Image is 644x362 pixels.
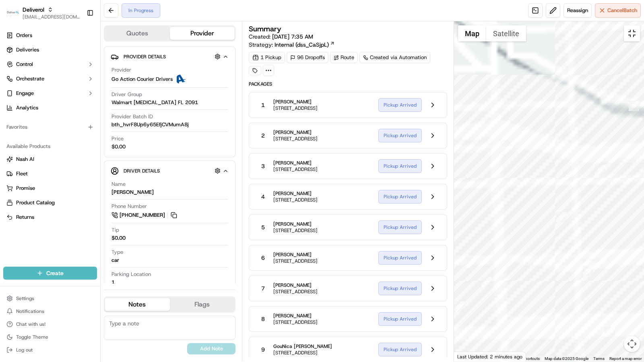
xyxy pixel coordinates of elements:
div: 36 [595,165,605,175]
a: Nash AI [6,156,94,163]
button: Log out [3,344,97,356]
span: • [67,124,70,131]
span: 3 [261,162,265,170]
span: Control [16,61,33,68]
span: Nash AI [16,156,34,163]
span: Provider [111,66,131,74]
span: Deliverol [23,6,44,14]
span: Map data ©2025 Google [545,356,588,361]
span: [STREET_ADDRESS] [273,166,318,173]
span: 5 [261,223,265,231]
div: 18 [466,257,477,268]
img: Wisdom Oko [8,138,21,154]
button: Provider Details [111,50,229,63]
a: Promise [6,185,94,192]
div: $0.00 [111,234,126,242]
span: Log out [16,347,33,353]
div: 33 [567,245,578,255]
button: Settings [3,293,97,304]
button: Fleet [3,167,97,180]
div: Favorites [3,121,97,134]
span: [PERSON_NAME] [273,129,318,136]
span: [EMAIL_ADDRESS][DOMAIN_NAME] [23,14,80,20]
a: Returns [6,214,94,221]
div: 31 [605,327,615,337]
img: 4920774857489_3d7f54699973ba98c624_72.jpg [17,76,31,91]
div: 35 [563,171,573,181]
div: 32 [583,265,593,276]
button: Toggle Theme [3,331,97,343]
span: [DATE] [71,124,88,131]
button: Product Catalog [3,196,97,209]
div: Start new chat [36,76,132,84]
button: Create [3,267,97,280]
button: Flags [170,298,235,311]
a: 💻API Documentation [65,176,132,191]
span: Driver Details [124,168,160,174]
div: 💻 [68,180,74,187]
div: 20 [454,301,464,312]
span: Knowledge Base [16,179,62,187]
a: Orders [3,29,97,42]
div: 1 Pickup [249,52,285,63]
div: Past conversations [8,104,54,111]
button: Reassign [563,3,592,18]
input: Got a question? Start typing here... [21,51,145,60]
a: Open this area in Google Maps (opens a new window) [456,351,483,362]
span: [PERSON_NAME] [273,160,318,166]
span: [PERSON_NAME] [273,313,318,319]
span: Create [46,269,64,277]
span: [PHONE_NUMBER] [120,212,165,219]
button: Control [3,58,97,71]
span: Go Action Courier Drivers [111,76,173,83]
span: 6 [261,254,265,262]
h3: Summary [249,25,281,33]
span: Product Catalog [16,199,55,206]
div: Available Products [3,140,97,153]
span: Settings [16,295,34,302]
a: Terms (opens in new tab) [593,356,605,361]
img: 1736555255976-a54dd68f-1ca7-489b-9aae-adbdc363a1c4 [16,146,23,153]
button: Promise [3,182,97,195]
span: Phone Number [111,203,147,210]
span: [DATE] 7:35 AM [272,33,313,40]
span: Orchestrate [16,75,44,82]
span: Orders [16,32,32,39]
span: Provider Details [124,53,166,60]
span: $0.00 [111,143,126,150]
button: Engage [3,87,97,100]
span: [PERSON_NAME] [273,221,318,227]
span: 4 [261,193,265,201]
span: Created: [249,33,313,41]
div: 19 [481,277,492,287]
img: Nash [8,8,24,24]
p: Welcome 👋 [8,32,147,45]
img: ActionCourier.png [176,74,186,84]
div: We're available if you need us! [36,84,111,91]
span: Tip [111,226,119,234]
div: 39 [629,101,639,111]
span: Pylon [80,199,97,205]
div: Last Updated: 2 minutes ago [454,352,526,362]
button: Quotes [105,27,170,40]
span: Fleet [16,170,28,177]
span: Returns [16,214,34,221]
img: Google [456,351,483,362]
div: Strategy: [249,41,335,49]
span: Promise [16,185,35,192]
button: Start new chat [137,79,147,88]
a: Powered byPylon [57,199,97,205]
a: Internal (dss_CaSjpL) [275,41,335,49]
span: Analytics [16,104,38,111]
span: bth_hvrF8Up6y65EfjCVMumA8j [111,121,189,128]
span: Type [111,249,123,256]
button: Show street map [458,25,486,41]
a: 📗Knowledge Base [5,176,65,191]
span: 2 [261,132,265,140]
span: [STREET_ADDRESS] [273,319,318,325]
div: 96 Dropoffs [287,52,328,63]
a: Route [330,52,358,63]
a: Created via Automation [359,52,430,63]
span: GouNica [PERSON_NAME] [273,343,332,350]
